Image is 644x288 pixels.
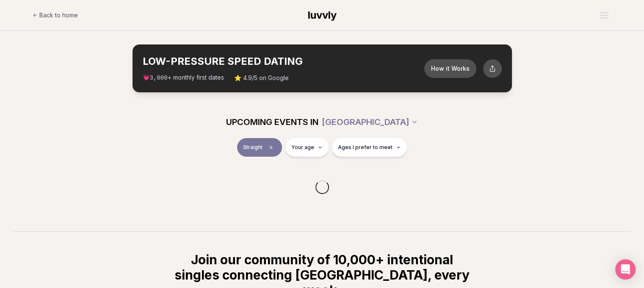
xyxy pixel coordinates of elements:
button: [GEOGRAPHIC_DATA] [322,113,418,131]
div: Open Intercom Messenger [615,259,636,280]
span: 💗 + monthly first dates [143,73,224,82]
span: Clear event type filter [266,142,276,152]
span: 3,000 [150,75,168,81]
span: Back to home [39,11,78,19]
a: Back to home [33,7,78,24]
h2: LOW-PRESSURE SPEED DATING [143,55,424,68]
button: Open menu [597,9,612,22]
span: ⭐ 4.9/5 on Google [234,74,289,82]
span: luvvly [308,9,337,21]
button: How it Works [424,59,476,78]
span: UPCOMING EVENTS IN [226,116,318,128]
span: Your age [291,144,314,151]
a: luvvly [308,8,337,22]
button: StraightClear event type filter [237,138,282,157]
span: Straight [243,144,263,151]
span: Ages I prefer to meet [338,144,392,151]
button: Your age [285,138,329,157]
button: Ages I prefer to meet [332,138,407,157]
